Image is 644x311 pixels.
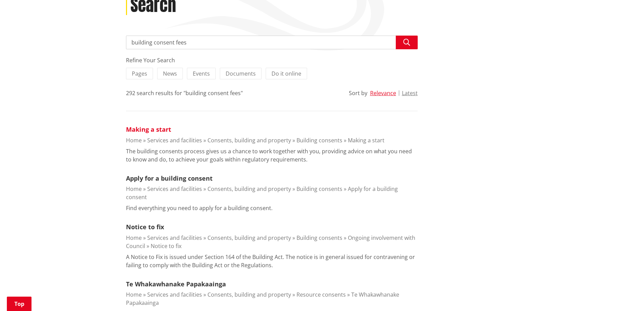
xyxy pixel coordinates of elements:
p: Find everything you need to apply for a building consent. [126,204,273,212]
a: Consents, building and property [207,234,291,242]
a: Building consents [296,185,342,193]
a: Notice to fix [126,223,164,231]
div: 292 search results for "building consent fees" [126,89,243,97]
a: Apply for a building consent [126,185,398,201]
a: Home [126,291,142,298]
a: Apply for a building consent [126,174,213,182]
span: News [163,70,177,77]
a: Home [126,185,142,193]
a: Te Whakawhanake Papakaainga [126,280,226,288]
a: Services and facilities [147,137,202,144]
p: A Notice to Fix is issued under Section 164 of the Building Act. The notice is in general issued ... [126,253,418,269]
p: The building consents process gives us a chance to work together with you, providing advice on wh... [126,147,418,164]
iframe: Messenger Launcher [613,282,637,307]
a: Resource consents [296,291,346,298]
a: Services and facilities [147,291,202,298]
a: Services and facilities [147,234,202,242]
span: Do it online [272,70,301,77]
div: Sort by [349,89,367,97]
a: Services and facilities [147,185,202,193]
a: Ongoing involvement with Council [126,234,415,250]
a: Notice to fix [151,242,181,250]
button: Latest [402,90,418,96]
a: Building consents [296,234,342,242]
a: Making a start [126,125,171,133]
input: Search input [126,36,418,49]
a: Consents, building and property [207,291,291,298]
div: Refine Your Search [126,56,418,64]
a: Consents, building and property [207,185,291,193]
a: Te Whakawhanake Papakaainga [126,291,399,307]
span: Documents [226,70,256,77]
a: Home [126,234,142,242]
button: Relevance [370,90,396,96]
a: Home [126,137,142,144]
a: Consents, building and property [207,137,291,144]
a: Top [7,297,31,311]
span: Events [193,70,210,77]
a: Building consents [296,137,342,144]
a: Making a start [348,137,384,144]
span: Pages [132,70,147,77]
